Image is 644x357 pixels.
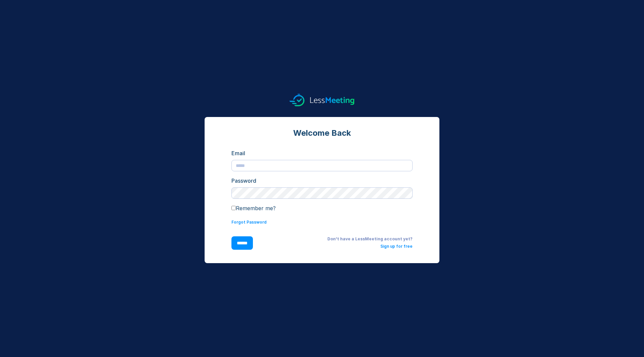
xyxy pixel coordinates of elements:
[380,244,413,249] a: Sign up for free
[289,94,355,106] img: logo.svg
[264,236,413,242] div: Don't have a LessMeeting account yet?
[231,206,236,210] input: Remember me?
[231,220,267,225] a: Forgot Password
[231,128,413,138] div: Welcome Back
[231,149,413,157] div: Email
[231,177,413,185] div: Password
[231,205,276,212] label: Remember me?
